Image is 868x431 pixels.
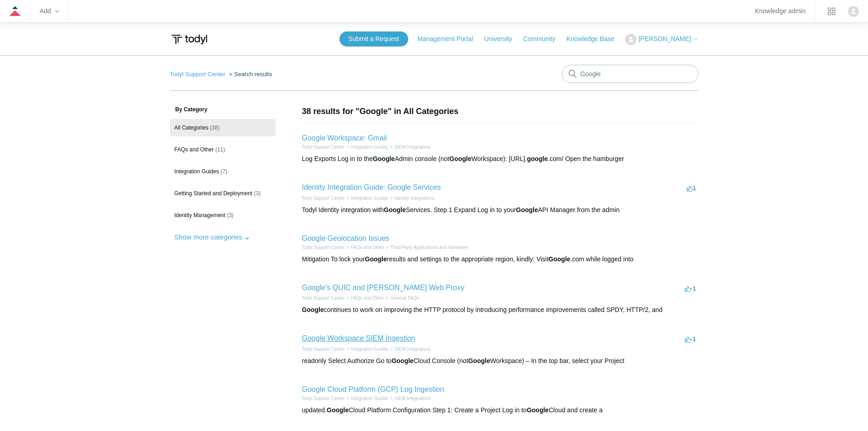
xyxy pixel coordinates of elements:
[384,244,468,251] li: Third Party Applications and Hardware
[848,6,859,17] img: user avatar
[221,168,227,175] span: (7)
[562,65,699,83] input: Search
[302,195,345,202] li: Todyl Support Center
[388,346,431,353] li: SIEM Integrations
[687,185,696,192] span: 1
[638,35,691,42] span: [PERSON_NAME]
[516,206,538,213] em: Google
[527,406,549,414] em: Google
[302,196,345,201] a: Todyl Support Center
[395,145,431,150] a: SIEM Integrations
[302,396,345,401] a: Todyl Support Center
[344,295,384,301] li: FAQs and Other
[390,245,468,250] a: Third Party Applications and Hardware
[302,154,699,164] div: Log Exports Log in to the Admin console (not Workspace): [URL]. .com/ Open the hamburger
[302,183,441,191] a: Identity Integration Guide: Google Services
[351,347,388,352] a: Integration Guides
[302,254,699,264] div: Mitigation To lock your results and settings to the appropriate region, kindly: Visit .com while ...
[170,163,276,180] a: Integration Guides (7)
[848,6,859,17] zd-hc-trigger: Click your profile icon to open the profile menu
[344,346,388,353] li: Integration Guides
[227,212,234,218] span: (3)
[417,34,482,44] a: Management Portal
[170,141,276,158] a: FAQs and Other (11)
[227,71,272,78] li: Search results
[175,125,209,131] span: All Categories
[625,34,698,45] button: [PERSON_NAME]
[344,395,388,402] li: Integration Guides
[391,357,413,364] em: Google
[685,336,696,343] span: -1
[566,34,623,44] a: Knowledge Base
[549,255,570,263] em: Google
[170,207,276,224] a: Identity Management (3)
[302,295,345,301] li: Todyl Support Center
[351,145,388,150] a: Integration Guides
[302,145,345,150] a: Todyl Support Center
[390,296,419,301] a: General FAQs
[344,244,384,251] li: FAQs and Other
[468,357,490,364] em: Google
[302,395,345,402] li: Todyl Support Center
[327,406,349,414] em: Google
[40,9,59,14] zd-hc-trigger: Add
[302,405,699,415] div: updated. Cloud Platform Configuration Step 1: Create a Project Log in to Cloud and create a
[523,34,565,44] a: Community
[449,155,471,162] em: Google
[388,144,431,151] li: SIEM Integrations
[685,285,696,292] span: -1
[302,305,699,315] div: continues to work on improving the HTTP protocol by introducing performance improvements called S...
[302,347,345,352] a: Todyl Support Center
[302,205,699,215] div: Todyl Identity integration with Services. Step 1 Expand Log in to your API Manager from the admin
[395,396,431,401] a: SIEM Integrations
[484,34,521,44] a: University
[302,105,699,118] h1: 38 results for "Google" in All Categories
[302,385,444,393] a: Google Cloud Platform (GCP) Log Ingestion
[170,228,255,245] button: Show more categories
[302,346,345,353] li: Todyl Support Center
[339,31,408,47] a: Submit a Request
[302,244,345,251] li: Todyl Support Center
[175,146,214,153] span: FAQs and Other
[302,296,345,301] a: Todyl Support Center
[302,334,416,342] a: Google Workspace SIEM Ingestion
[216,146,225,153] span: (11)
[384,206,406,213] em: Google
[351,396,388,401] a: Integration Guides
[302,245,345,250] a: Todyl Support Center
[527,155,548,162] em: google
[302,134,387,142] a: Google Workspace: Gmail
[344,144,388,151] li: Integration Guides
[755,9,806,14] a: Knowledge admin
[170,185,276,202] a: Getting Started and Deployment (3)
[302,306,324,313] em: Google
[175,168,219,175] span: Integration Guides
[388,395,431,402] li: SIEM Integrations
[384,295,419,301] li: General FAQs
[302,144,345,151] li: Todyl Support Center
[351,245,384,250] a: FAQs and Other
[170,71,226,78] a: Todyl Support Center
[175,212,226,218] span: Identity Management
[170,31,209,48] img: Todyl Support Center Help Center home page
[170,105,276,114] h3: By Category
[373,155,395,162] em: Google
[395,196,434,201] a: Identity Integrations
[395,347,431,352] a: SIEM Integrations
[388,195,434,202] li: Identity Integrations
[170,71,227,78] li: Todyl Support Center
[365,255,387,263] em: Google
[302,356,699,366] div: readonly Select Authorize Go to Cloud Console (not Workspace) – In the top bar, select your Project
[302,234,390,242] a: Google Geolocation Issues
[344,195,388,202] li: Integration Guides
[254,190,261,197] span: (3)
[302,284,465,291] a: Google's QUIC and [PERSON_NAME] Web Proxy
[170,119,276,136] a: All Categories (38)
[351,196,388,201] a: Integration Guides
[175,190,252,197] span: Getting Started and Deployment
[210,125,220,131] span: (38)
[351,296,384,301] a: FAQs and Other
